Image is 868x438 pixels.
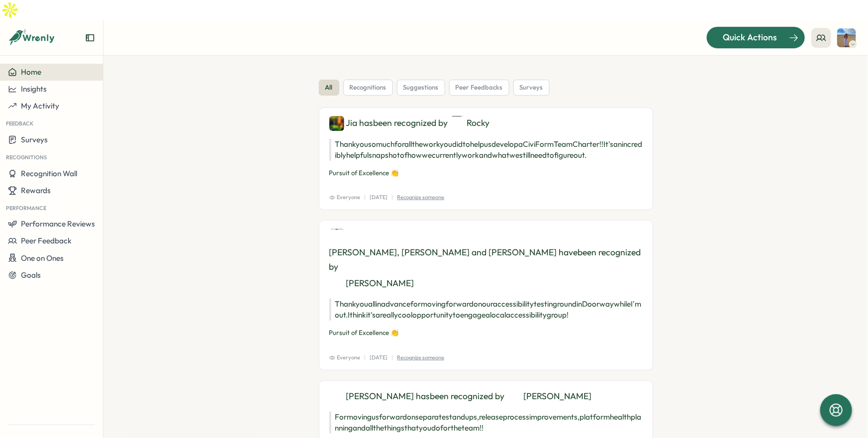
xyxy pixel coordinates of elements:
span: Recognition Wall [21,169,77,178]
img: Hannan Abdi [342,309,357,324]
button: Expand sidebar [85,33,95,43]
img: Rocky Fine [450,116,465,131]
p: | [365,274,366,282]
p: Thank you all in advance for moving forward on our accessibility testing round in Doorway while I... [329,379,643,401]
p: Pursuit of Excellence 👏 [329,169,643,178]
div: [PERSON_NAME] [329,356,414,371]
img: Ashley Jessen [354,309,369,324]
span: all [325,83,333,92]
span: Peer Feedback [21,236,72,245]
span: One on Ones [21,253,64,263]
div: [PERSON_NAME], [PERSON_NAME] and [PERSON_NAME] have been recognized by [329,309,643,371]
span: Surveys [21,135,48,144]
p: | [392,274,393,282]
img: Nick Norena [367,309,382,324]
span: Performance Reviews [21,219,95,228]
img: Kathy Cheng [329,356,344,371]
div: Rocky [450,116,490,131]
span: Quick Actions [723,31,777,44]
p: Thank you so much for all the work you did to help us develop a CiviForm Team Charter!! It's an i... [329,139,643,161]
span: Everyone [329,274,361,282]
div: Jia has been recognized by [329,116,643,131]
p: Recognize someone [397,274,445,282]
span: Goals [21,270,41,280]
p: [DATE] [370,274,388,282]
img: Hannah Rachael Smith [837,28,856,47]
p: Pursuit of Excellence 👏 [329,409,643,418]
span: peer feedbacks [456,83,503,92]
span: surveys [520,83,543,92]
img: Jesse James [329,309,344,324]
span: Insights [21,84,47,94]
span: suggestions [403,83,439,92]
span: recognitions [350,83,386,92]
span: My Activity [21,101,59,110]
img: Recognition Image [329,185,473,266]
span: Rewards [21,186,51,195]
span: Home [21,67,41,77]
img: Jia Gu [329,116,344,131]
button: Quick Actions [706,26,805,48]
